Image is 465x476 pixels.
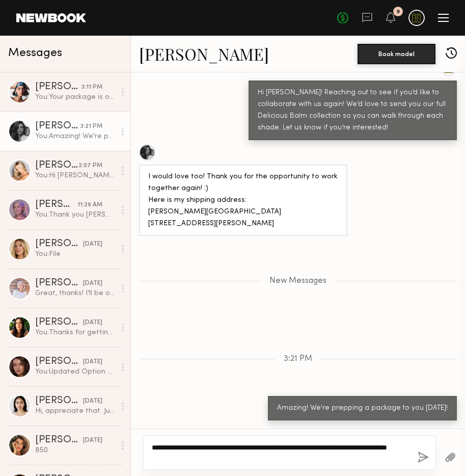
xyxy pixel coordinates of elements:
div: [DATE] [83,396,102,406]
div: I would love too! Thank you for the opportunity to work together again! :) Here is my shipping ad... [148,171,338,230]
div: You: Amazing! We're prepping a package to you [DATE]! [35,131,115,141]
div: Hi [PERSON_NAME]! Reaching out to see if you’d like to collaborate with us again! We’d love to se... [258,87,448,134]
a: [PERSON_NAME] [139,43,269,65]
div: [PERSON_NAME] [35,435,83,445]
div: [PERSON_NAME] [35,121,80,131]
div: 9 [396,9,400,15]
a: Book model [358,49,435,58]
div: [PERSON_NAME] [35,278,83,288]
div: [DATE] [83,357,102,367]
div: [PERSON_NAME] [35,318,83,328]
div: 11:29 AM [77,200,102,210]
span: 3:21 PM [284,355,312,363]
div: 3:21 PM [80,122,102,131]
div: You: Thank you [PERSON_NAME] much [PERSON_NAME]! We love working with you and love how the balms ... [35,210,115,220]
div: Hi, appreciate that. Just confirmed it :) [35,406,115,416]
div: 850 [35,445,115,455]
div: You: Your package is on it's way! [URL][DOMAIN_NAME] [35,92,115,102]
div: 2:07 PM [78,161,102,171]
div: [PERSON_NAME] [35,82,81,92]
div: 3:11 PM [81,83,102,92]
div: [DATE] [83,240,102,249]
span: Messages [8,47,62,59]
div: [DATE] [83,436,102,445]
div: You: Hi [PERSON_NAME], We noticed your interest in one of our UGC postings and would love the cha... [35,171,115,180]
div: [DATE] [83,279,102,288]
div: Amazing! We're prepping a package to you [DATE]! [277,403,448,414]
div: Great, thanks! I’ll be out of cell service here and there but will check messages whenever I have... [35,288,115,298]
div: [DATE] [83,318,102,328]
div: [PERSON_NAME] [35,357,83,367]
div: [PERSON_NAME] [35,200,77,210]
div: You: File [35,249,115,259]
span: New Messages [269,277,326,285]
div: [PERSON_NAME] [35,239,83,249]
div: [PERSON_NAME] [35,161,78,171]
div: You: Updated Option Request [35,367,115,377]
div: You: Thanks for getting back to us! We'll keep you in mind for the next one! xx [35,328,115,337]
button: Book model [358,44,435,64]
div: [PERSON_NAME] [35,396,83,406]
